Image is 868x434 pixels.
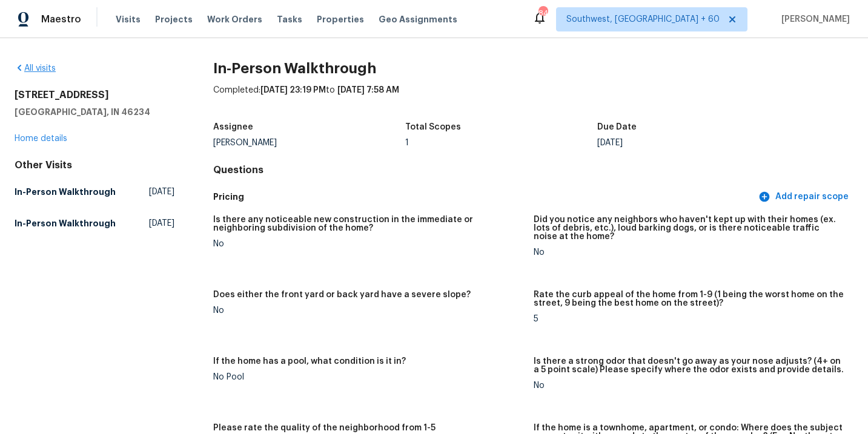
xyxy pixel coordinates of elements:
[277,15,302,24] span: Tasks
[534,357,844,374] h5: Is there a strong odor that doesn't go away as your nose adjusts? (4+ on a 5 point scale) Please ...
[213,215,523,232] h5: Is there any noticeable new construction in the immediate or neighboring subdivision of the home?
[155,13,193,25] span: Projects
[777,13,850,25] span: [PERSON_NAME]
[213,306,523,315] div: No
[213,240,523,248] div: No
[317,13,364,25] span: Properties
[149,186,174,198] span: [DATE]
[534,381,844,390] div: No
[213,62,853,74] h2: In-Person Walkthrough
[15,186,116,198] h5: In-Person Walkthrough
[756,186,853,208] button: Add repair scope
[15,217,116,229] h5: In-Person Walkthrough
[538,7,547,19] div: 844
[213,123,253,131] h5: Assignee
[213,373,523,381] div: No Pool
[41,13,81,25] span: Maestro
[597,123,637,131] h5: Due Date
[534,248,844,257] div: No
[761,189,849,205] span: Add repair scope
[213,84,853,116] div: Completed: to
[260,86,326,94] span: [DATE] 23:19 PM
[15,64,56,73] a: All visits
[213,357,406,366] h5: If the home has a pool, what condition is it in?
[213,291,471,299] h5: Does either the front yard or back yard have a severe slope?
[405,123,461,131] h5: Total Scopes
[207,13,262,25] span: Work Orders
[566,13,720,25] span: Southwest, [GEOGRAPHIC_DATA] + 60
[116,13,141,25] span: Visits
[597,139,789,147] div: [DATE]
[213,424,436,432] h5: Please rate the quality of the neighborhood from 1-5
[15,89,174,101] h2: [STREET_ADDRESS]
[15,106,174,118] h5: [GEOGRAPHIC_DATA], IN 46234
[15,181,174,203] a: In-Person Walkthrough[DATE]
[534,291,844,307] h5: Rate the curb appeal of the home from 1-9 (1 being the worst home on the street, 9 being the best...
[149,217,174,229] span: [DATE]
[213,191,756,203] h5: Pricing
[534,215,844,241] h5: Did you notice any neighbors who haven't kept up with their homes (ex. lots of debris, etc.), lou...
[15,134,67,143] a: Home details
[15,212,174,234] a: In-Person Walkthrough[DATE]
[213,139,405,147] div: [PERSON_NAME]
[213,164,853,176] h4: Questions
[534,315,844,323] div: 5
[379,13,457,25] span: Geo Assignments
[405,139,597,147] div: 1
[337,86,399,94] span: [DATE] 7:58 AM
[15,159,174,171] div: Other Visits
